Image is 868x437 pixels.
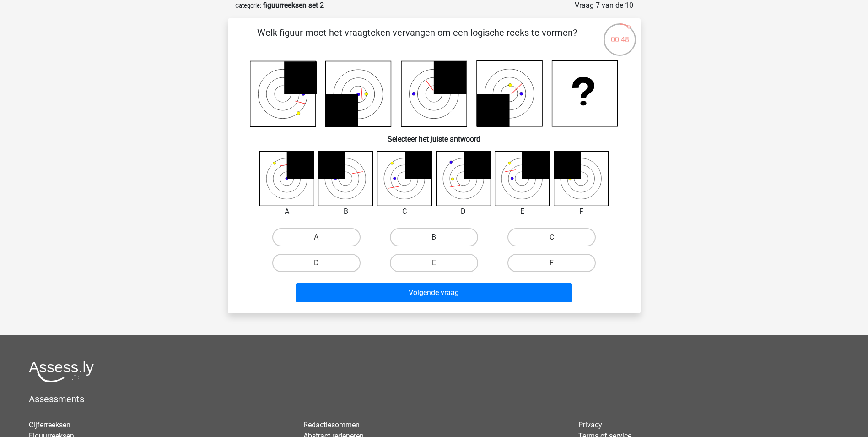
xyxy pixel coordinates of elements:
[243,26,592,53] p: Welk figuur moet het vraagteken vervangen om een logische reeks te vormen?
[272,228,361,246] label: A
[429,206,498,217] div: D
[253,206,322,217] div: A
[235,2,261,9] small: Categorie:
[603,22,637,45] div: 00:48
[370,206,439,217] div: C
[272,254,361,272] label: D
[507,254,596,272] label: F
[303,421,360,429] a: Redactiesommen
[488,206,557,217] div: E
[507,228,596,246] label: C
[390,254,478,272] label: E
[29,421,70,429] a: Cijferreeksen
[29,393,839,404] h5: Assessments
[311,206,380,217] div: B
[243,127,626,143] h6: Selecteer het juiste antwoord
[547,206,616,217] div: F
[578,421,602,429] a: Privacy
[390,228,478,246] label: B
[296,283,572,302] button: Volgende vraag
[263,1,324,10] strong: figuurreeksen set 2
[29,361,94,382] img: Assessly logo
